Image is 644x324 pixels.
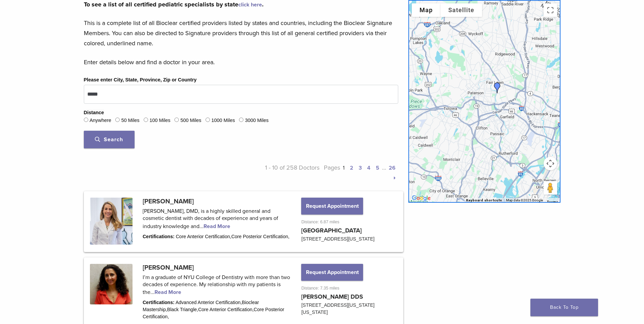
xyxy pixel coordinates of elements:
img: Google [410,194,432,203]
a: 4 [367,165,371,171]
a: Open this area in Google Maps (opens a new window) [410,194,432,203]
span: Map data ©2025 Google [506,198,543,202]
p: This is a complete list of all Bioclear certified providers listed by states and countries, inclu... [84,18,398,48]
button: Keyboard shortcuts [466,198,502,203]
a: Back To Top [530,299,598,316]
button: Map camera controls [544,157,557,170]
button: Show street map [412,3,440,17]
a: 5 [376,165,379,171]
label: Please enter City, State, Province, Zip or Country [84,76,197,84]
legend: Distance [84,109,104,117]
label: 100 Miles [149,117,170,124]
div: Dr. Alejandra Sanchez [489,80,505,96]
button: Request Appointment [301,264,363,281]
label: 500 Miles [181,117,201,124]
a: click here [238,1,262,8]
div: Dr. Nina Kiani [556,188,573,204]
button: Toggle fullscreen view [544,3,557,17]
a: 3 [359,165,362,171]
label: 3000 Miles [245,117,269,124]
strong: To see a list of all certified pediatric specialists by state . [84,1,264,8]
label: 1000 Miles [211,117,235,124]
p: Enter details below and find a doctor in your area. [84,57,398,67]
a: Terms (opens in new tab) [547,200,558,204]
a: 1 [343,165,344,171]
span: Search [95,136,123,143]
a: 2 [350,165,353,171]
button: Drag Pegman onto the map to open Street View [544,181,557,195]
label: Anywhere [90,117,111,124]
span: … [382,164,386,171]
button: Show satellite imagery [440,3,482,17]
p: Pages [319,163,398,183]
label: 50 Miles [121,117,140,124]
p: 1 - 10 of 258 Doctors [241,163,320,183]
a: 26 [389,165,396,171]
button: Search [84,131,135,148]
button: Request Appointment [301,198,363,215]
